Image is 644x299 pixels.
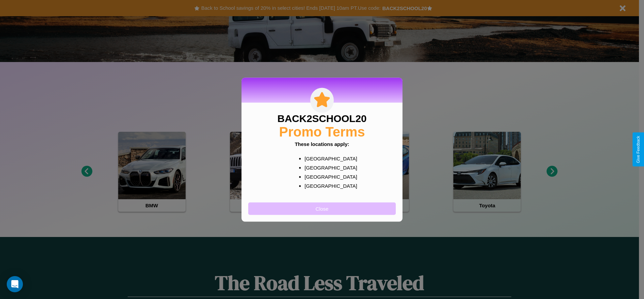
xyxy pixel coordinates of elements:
h3: BACK2SCHOOL20 [277,113,366,124]
b: These locations apply: [295,141,349,147]
p: [GEOGRAPHIC_DATA] [304,172,353,181]
p: [GEOGRAPHIC_DATA] [304,181,353,190]
button: Close [248,202,396,215]
div: Open Intercom Messenger [7,276,23,292]
p: [GEOGRAPHIC_DATA] [304,154,353,163]
p: [GEOGRAPHIC_DATA] [304,163,353,172]
div: Give Feedback [636,136,641,163]
h2: Promo Terms [279,124,365,139]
